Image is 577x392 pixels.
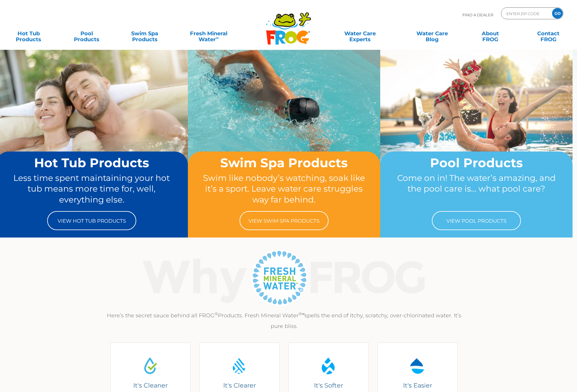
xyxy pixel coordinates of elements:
[432,211,521,230] a: View Pool Products
[323,28,397,39] a: Water CareExperts
[410,28,455,39] a: Water CareBlog
[115,381,186,389] h4: It's Cleaner
[199,156,369,170] h2: Swim Spa Products
[7,156,177,170] h2: Hot Tub Products
[391,156,561,170] h2: Pool Products
[7,173,177,205] p: Less time spent maintaining your hot tub means more time for, well, everything else.
[204,381,275,389] h4: It's Clearer
[131,248,437,307] img: Why Frog
[318,355,340,377] img: Water Drop Icon
[382,381,453,389] h4: It's Easier
[140,355,161,377] img: Water Drop Icon
[526,28,571,39] a: ContactFROG
[215,311,218,316] sup: ®
[299,311,305,316] sup: ®∞
[106,310,462,332] p: Here’s the secret sauce behind all FROG Products. Fresh Mineral Water spells the end of itchy, sc...
[229,355,251,377] img: Water Drop Icon
[216,35,219,40] sup: ∞
[47,211,136,230] a: View Hot Tub Products
[462,7,493,22] p: Find A Dealer
[506,9,546,18] input: Zip Code Form
[199,173,369,205] p: Swim like nobody’s watching, soak like it’s a sport. Leave water care struggles way far behind.
[391,173,561,205] p: Come on in! The water’s amazing, and the pool care is… what pool care?
[407,355,429,377] img: Water Drop Icon
[180,28,237,39] a: Fresh MineralWater∞
[380,50,573,193] img: home-banner-pool-short
[293,381,364,389] h4: It's Softer
[188,50,380,193] img: home-banner-swim-spa-short
[64,28,109,39] a: PoolProducts
[240,211,329,230] a: View Swim Spa Products
[552,8,563,19] input: GO
[6,28,51,39] a: Hot TubProducts
[122,28,167,39] a: Swim SpaProducts
[468,28,513,39] a: AboutFROG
